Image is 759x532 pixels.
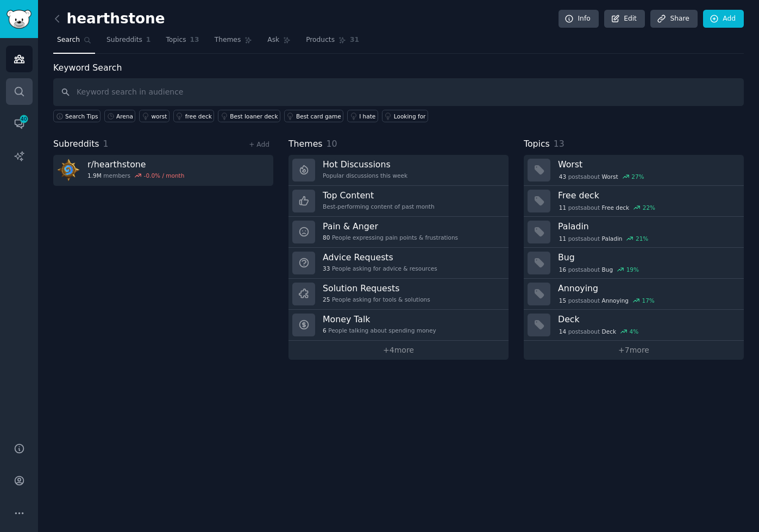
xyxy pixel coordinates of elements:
div: 21 % [636,235,648,242]
img: GummySearch logo [7,10,32,29]
span: Themes [288,137,323,151]
h3: Advice Requests [323,252,437,263]
span: Search Tips [65,112,98,120]
div: post s about [558,234,649,243]
a: free deck [173,110,215,122]
a: Free deck11postsaboutFree deck22% [524,186,744,217]
a: Hot DiscussionsPopular discussions this week [288,155,509,186]
div: People expressing pain points & frustrations [323,234,458,241]
span: Subreddits [53,137,99,151]
span: 16 [559,266,566,273]
span: Bug [602,266,613,273]
span: Worst [602,173,618,180]
h3: Annoying [558,283,736,294]
h3: Deck [558,314,736,325]
div: 17 % [642,297,654,304]
span: 31 [350,35,359,45]
div: 4 % [630,328,639,335]
a: Share [650,10,697,28]
div: Best loaner deck [230,112,278,120]
div: post s about [558,265,640,274]
div: post s about [558,203,656,212]
div: I hate [359,112,375,120]
h3: Free deck [558,190,736,201]
a: Products31 [302,32,363,54]
h3: Solution Requests [323,283,430,294]
h3: Bug [558,252,736,263]
span: Subreddits [106,35,142,45]
div: Arena [116,112,133,120]
a: Arena [104,110,135,122]
a: Pain & Anger80People expressing pain points & frustrations [288,217,509,248]
div: 22 % [643,204,655,211]
a: Solution Requests25People asking for tools & solutions [288,279,509,310]
a: Search [53,32,95,54]
span: 25 [323,296,330,303]
a: Top ContentBest-performing content of past month [288,186,509,217]
div: 19 % [626,266,639,273]
span: 13 [554,139,564,149]
span: Products [306,35,335,45]
span: 1 [103,139,109,149]
span: Themes [215,35,241,45]
div: Best-performing content of past month [323,203,435,210]
label: Keyword Search [53,62,122,73]
span: 1 [146,35,151,45]
a: Ask [264,32,294,54]
span: Topics [524,137,550,151]
a: 40 [6,110,33,137]
a: Looking for [382,110,428,122]
span: 15 [559,297,566,304]
div: Looking for [394,112,426,120]
div: 27 % [631,173,644,180]
h2: hearthstone [53,10,165,28]
a: +7more [524,341,744,360]
a: Topics13 [162,32,203,54]
span: Free deck [602,204,630,211]
span: Deck [602,328,616,335]
span: 6 [323,327,327,334]
h3: Money Talk [323,314,436,325]
a: +4more [288,341,509,360]
h3: Worst [558,159,736,170]
a: Themes [211,32,256,54]
span: 43 [559,173,566,180]
a: Paladin11postsaboutPaladin21% [524,217,744,248]
a: Deck14postsaboutDeck4% [524,310,744,341]
a: Money Talk6People talking about spending money [288,310,509,341]
a: Worst43postsaboutWorst27% [524,155,744,186]
span: Annoying [602,297,629,304]
span: 14 [559,328,566,335]
a: Edit [604,10,645,28]
button: Search Tips [53,110,101,122]
span: 13 [190,35,199,45]
div: People asking for tools & solutions [323,296,430,303]
a: Annoying15postsaboutAnnoying17% [524,279,744,310]
div: post s about [558,172,645,181]
div: Popular discussions this week [323,172,407,179]
span: 11 [559,235,566,242]
div: People talking about spending money [323,327,436,334]
h3: Hot Discussions [323,159,407,170]
div: People asking for advice & resources [323,265,437,272]
h3: Pain & Anger [323,221,458,232]
a: Info [559,10,599,28]
a: I hate [347,110,378,122]
span: 11 [559,204,566,211]
a: Bug16postsaboutBug19% [524,248,744,279]
span: 10 [327,139,337,149]
input: Keyword search in audience [53,78,744,106]
h3: Top Content [323,190,435,201]
span: Ask [267,35,279,45]
a: Subreddits1 [103,32,154,54]
div: -0.0 % / month [144,172,185,179]
span: Search [57,35,80,45]
span: Topics [166,35,186,45]
h3: r/ hearthstone [87,159,184,170]
div: worst [151,112,167,120]
div: post s about [558,296,656,305]
div: members [87,172,184,179]
span: 1.9M [87,172,102,179]
a: Best card game [284,110,343,122]
div: free deck [185,112,212,120]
